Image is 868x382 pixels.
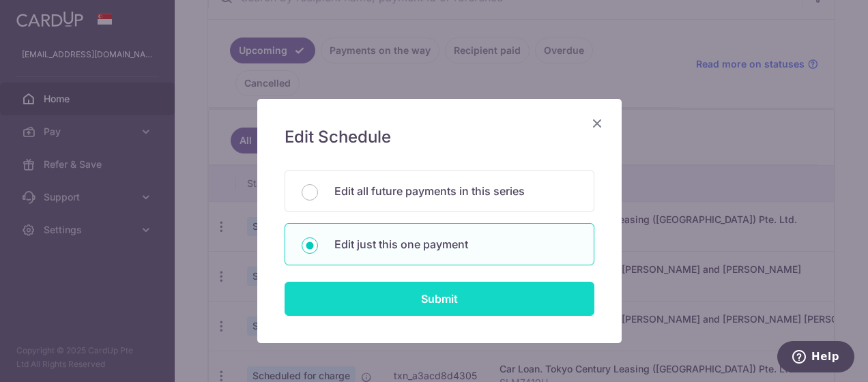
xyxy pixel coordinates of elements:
button: Close [589,115,605,132]
iframe: Opens a widget where you can find more information [777,341,854,375]
p: Edit all future payments in this series [334,183,577,199]
h5: Edit Schedule [285,126,594,148]
p: Edit just this one payment [334,236,577,252]
input: Submit [285,282,594,316]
